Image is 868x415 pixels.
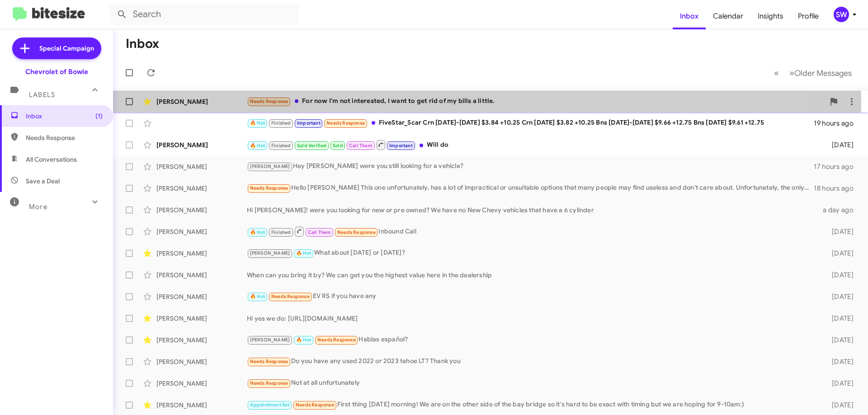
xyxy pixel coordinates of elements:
span: Needs Response [296,402,334,408]
span: Needs Response [326,120,365,126]
a: Special Campaign [12,37,101,59]
span: Call Them [308,229,331,235]
div: First thing [DATE] morning! We are on the other side of the bay bridge so it's hard to be exact w... [247,400,817,410]
span: 🔥 Hot [250,120,265,126]
span: Save a Deal [26,177,60,186]
span: Needs Response [250,359,288,364]
span: Finished [271,229,291,235]
span: Important [297,120,321,126]
div: [PERSON_NAME] [156,249,247,258]
div: Hey [PERSON_NAME] were you still looking for a vehicle? [247,161,814,172]
span: Needs Response [271,294,310,299]
div: [PERSON_NAME] [156,227,247,236]
button: Previous [769,64,784,82]
div: [DATE] [817,140,861,149]
span: « [774,67,779,79]
span: Finished [271,143,291,149]
div: [PERSON_NAME] [156,314,247,323]
div: Do you have any used 2022 or 2023 tahoe LT? Thank you [247,356,817,367]
div: [DATE] [817,249,861,258]
div: [PERSON_NAME] [156,357,247,366]
span: 🔥 Hot [296,250,311,256]
span: Special Campaign [39,44,94,53]
span: Needs Response [317,337,356,343]
span: 🔥 Hot [250,143,265,149]
div: [DATE] [817,357,861,366]
div: Inbound Call [247,226,817,237]
a: Calendar [706,3,750,29]
span: More [29,203,47,211]
div: 19 hours ago [814,119,861,128]
span: (1) [95,112,103,121]
a: Insights [750,3,791,29]
h1: Inbox [126,37,159,51]
div: Chevrolet of Bowie [25,67,88,76]
div: [PERSON_NAME] [156,97,247,106]
div: [PERSON_NAME] [156,162,247,171]
span: » [789,67,794,79]
div: a day ago [817,205,861,214]
div: Hi [PERSON_NAME]! were you looking for new or pre owned? We have no New Chevy vehicles that have ... [247,205,817,214]
span: [PERSON_NAME] [250,163,290,169]
div: [PERSON_NAME] [156,205,247,214]
div: [DATE] [817,227,861,236]
span: 🔥 Hot [250,229,265,235]
div: [DATE] [817,379,861,388]
span: Important [389,143,413,149]
span: Inbox [26,112,103,121]
span: Sold [333,143,343,149]
div: [DATE] [817,270,861,280]
span: Labels [29,91,55,99]
div: [PERSON_NAME] [156,292,247,301]
button: Next [784,64,857,82]
span: Appointment Set [250,402,290,408]
div: [DATE] [817,401,861,410]
div: FiveStar_Scar Crn [DATE]-[DATE] $3.84 +10.25 Crn [DATE] $3.82 +10.25 Bns [DATE]-[DATE] $9.66 +12.... [247,118,814,128]
div: When can you bring it by? We can get you the highest value here in the dealership [247,270,817,280]
span: Needs Response [250,185,288,191]
div: [DATE] [817,292,861,301]
div: What about [DATE] or [DATE]? [247,248,817,258]
div: SW [834,7,849,22]
span: All Conversations [26,155,77,164]
span: Sold Verified [297,143,327,149]
div: [PERSON_NAME] [156,336,247,345]
span: Needs Response [337,229,376,235]
nav: Page navigation example [769,64,857,82]
div: [PERSON_NAME] [156,401,247,410]
div: [DATE] [817,336,861,345]
div: [PERSON_NAME] [156,184,247,193]
div: Not at all unfortunately [247,378,817,388]
a: Profile [791,3,826,29]
div: Hello [PERSON_NAME] This one unfortunately, has a lot of impractical or unsuitable options that m... [247,183,814,193]
div: Will do [247,139,817,150]
span: [PERSON_NAME] [250,250,290,256]
div: 18 hours ago [814,184,861,193]
span: Needs Response [26,133,103,142]
input: Search [109,4,299,25]
span: Finished [271,120,291,126]
span: 🔥 Hot [296,337,311,343]
span: [PERSON_NAME] [250,337,290,343]
div: [PERSON_NAME] [156,140,247,149]
div: [PERSON_NAME] [156,379,247,388]
span: Older Messages [794,68,852,78]
div: [PERSON_NAME] [156,270,247,280]
div: EV RS if you have any [247,291,817,302]
div: For now I'm not interested, I want to get rid of my bills a little. [247,96,825,107]
span: 🔥 Hot [250,294,265,299]
span: Call Them [349,143,373,149]
div: Hablas español? [247,335,817,345]
div: 17 hours ago [814,162,861,171]
div: [DATE] [817,314,861,323]
span: Needs Response [250,98,288,104]
span: Needs Response [250,380,288,386]
a: Inbox [673,3,706,29]
div: Hi yes we do: [URL][DOMAIN_NAME] [247,314,817,323]
button: SW [826,7,858,22]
